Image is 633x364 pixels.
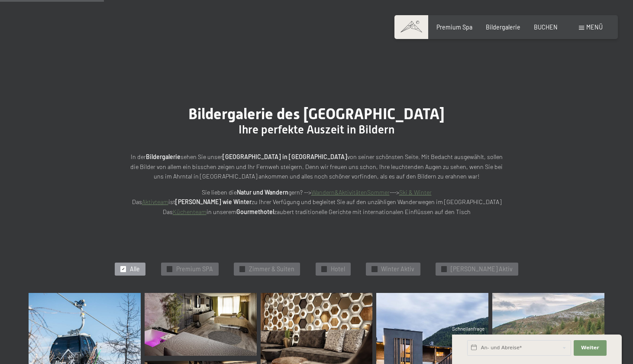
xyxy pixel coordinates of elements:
span: Weiter [581,344,599,351]
a: Wandern&AktivitätenSommer [311,188,390,196]
a: Premium Spa [436,23,472,31]
a: Bildergalerie [486,23,520,31]
span: Bildergalerie des [GEOGRAPHIC_DATA] [188,105,445,123]
strong: Bildergalerie [146,153,181,160]
span: ✓ [168,266,171,272]
button: Weiter [574,340,607,356]
span: Ihre perfekte Auszeit in Bildern [239,123,394,136]
p: In der sehen Sie unser von seiner schönsten Seite. Mit Bedacht ausgewählt, sollen die Bilder von ... [126,152,507,182]
a: Aktivteam [142,198,168,205]
span: Menü [586,23,603,31]
span: ✓ [322,266,326,272]
strong: [GEOGRAPHIC_DATA] in [GEOGRAPHIC_DATA] [223,153,347,160]
span: ✓ [442,266,446,272]
span: Schnellanfrage [452,326,484,331]
span: ✓ [122,266,125,272]
a: Küchenteam [173,208,207,215]
strong: Gourmethotel [236,208,274,215]
span: Winter Aktiv [381,265,414,273]
span: [PERSON_NAME] Aktiv [451,265,513,273]
span: ✓ [373,266,376,272]
strong: [PERSON_NAME] wie Winter [175,198,252,205]
p: Sie lieben die gern? --> ---> Das ist zu Ihrer Verfügung und begleitet Sie auf den unzähligen Wan... [126,188,507,217]
a: Ski & Winter [399,188,432,196]
strong: Natur und Wandern [237,188,288,196]
span: Zimmer & Suiten [249,265,294,273]
span: ✓ [241,266,244,272]
img: Bildergalerie [145,293,257,356]
span: Alle [130,265,140,273]
a: BUCHEN [534,23,558,31]
span: Premium SPA [176,265,213,273]
span: Hotel [331,265,345,273]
